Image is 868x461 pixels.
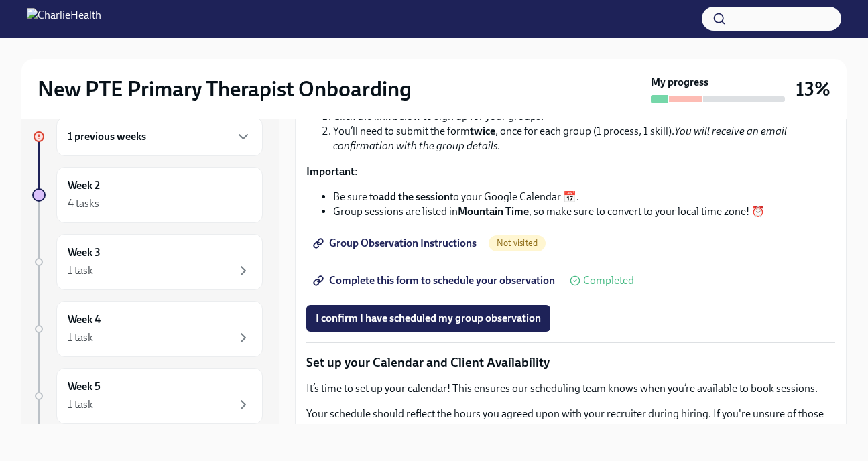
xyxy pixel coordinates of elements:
p: It’s time to set up your calendar! This ensures our scheduling team knows when you’re available t... [306,381,835,396]
a: Week 41 task [32,301,263,357]
p: Your schedule should reflect the hours you agreed upon with your recruiter during hiring. If you'... [306,407,835,436]
a: Week 24 tasks [32,167,263,223]
span: Completed [583,275,634,286]
strong: My progress [651,75,708,90]
div: 1 task [68,263,93,278]
span: Not visited [489,238,546,248]
p: : [306,164,835,179]
div: 1 task [68,330,93,345]
span: Group Observation Instructions [316,237,477,250]
em: You will receive an email confirmation with the group details. [333,125,787,152]
div: 1 task [68,397,93,412]
p: Set up your Calendar and Client Availability [306,354,835,371]
strong: Mountain Time [458,205,529,218]
li: You’ll need to submit the form , once for each group (1 process, 1 skill). [333,124,835,153]
li: Group sessions are listed in , so make sure to convert to your local time zone! ⏰ [333,204,835,219]
button: I confirm I have scheduled my group observation [306,305,550,332]
span: Complete this form to schedule your observation [316,274,555,287]
div: 4 tasks [68,196,99,211]
a: Group Observation Instructions [306,230,486,257]
h6: Week 4 [68,312,101,327]
li: Be sure to to your Google Calendar 📅. [333,190,835,204]
a: Week 51 task [32,368,263,424]
h6: Week 5 [68,379,101,394]
strong: add the session [379,190,450,203]
span: I confirm I have scheduled my group observation [316,312,541,325]
h6: Week 3 [68,245,101,260]
strong: twice [470,125,495,137]
strong: Important [306,165,355,178]
a: Complete this form to schedule your observation [306,267,564,294]
h6: 1 previous weeks [68,129,146,144]
img: CharlieHealth [27,8,101,29]
h6: Week 2 [68,178,100,193]
h2: New PTE Primary Therapist Onboarding [38,76,412,103]
div: 1 previous weeks [56,117,263,156]
h3: 13% [796,77,830,101]
a: Week 31 task [32,234,263,290]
